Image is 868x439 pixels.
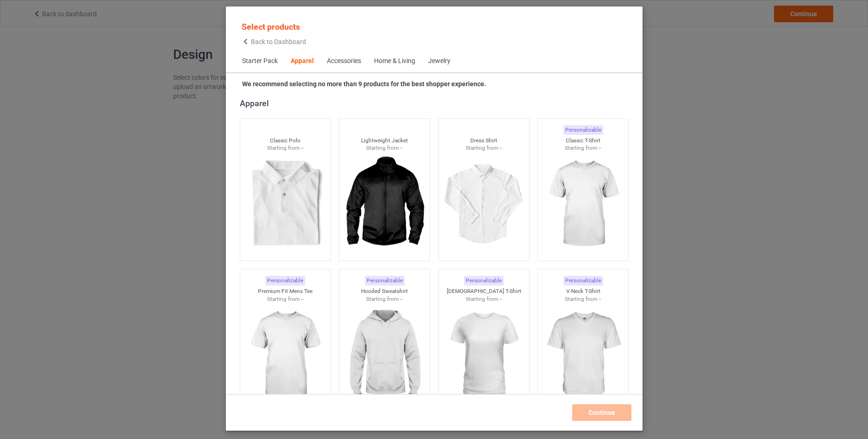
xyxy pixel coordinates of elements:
img: regular.jpg [542,152,624,256]
div: Starting from -- [438,295,529,303]
span: Back to Dashboard [251,38,306,45]
div: Personalizable [563,276,603,286]
div: Premium Fit Mens Tee [240,287,330,295]
div: Starting from -- [339,144,430,152]
div: Personalizable [464,276,504,286]
img: regular.jpg [343,303,426,407]
div: Starting from -- [438,144,529,152]
div: Dress Shirt [438,137,529,145]
div: Jewelry [428,57,450,66]
div: Apparel [239,98,632,108]
div: Personalizable [265,276,305,286]
span: Select products [242,22,300,32]
strong: We recommend selecting no more than 9 products for the best shopper experience. [242,80,486,88]
div: Starting from -- [538,295,628,303]
img: regular.jpg [343,152,426,256]
img: regular.jpg [442,303,525,407]
div: Hooded Sweatshirt [339,287,430,295]
img: regular.jpg [244,152,326,256]
div: [DEMOGRAPHIC_DATA] T-Shirt [438,287,529,295]
div: Starting from -- [339,295,430,303]
div: Starting from -- [538,144,628,152]
div: Personalizable [563,125,603,135]
div: V-Neck T-Shirt [538,287,628,295]
div: Accessories [327,57,361,66]
img: regular.jpg [442,152,525,256]
span: Starter Pack [236,50,284,72]
div: Starting from -- [240,144,330,152]
div: Home & Living [374,57,415,66]
div: Lightweight Jacket [339,137,430,145]
div: Classic T-Shirt [538,137,628,145]
div: Personalizable [364,276,404,286]
div: Apparel [291,57,314,66]
img: regular.jpg [542,303,624,407]
div: Classic Polo [240,137,330,145]
img: regular.jpg [244,303,326,407]
div: Starting from -- [240,295,330,303]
